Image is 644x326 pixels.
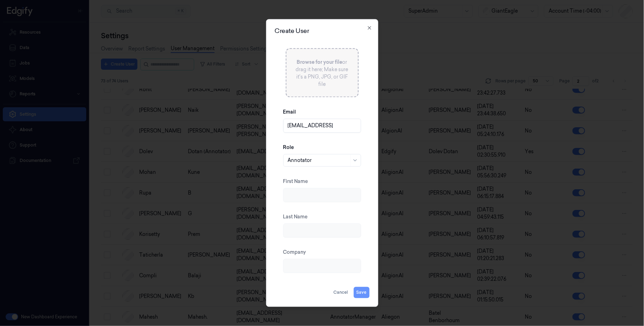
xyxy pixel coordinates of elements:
[283,178,308,185] label: First Name
[283,213,308,220] label: Last Name
[354,287,370,298] button: Save
[283,249,306,256] label: Company
[283,144,294,151] label: Role
[331,287,351,298] button: Cancel
[295,59,350,88] p: or drag it here; Make sure it's a PNG, JPG, or GIF file
[283,109,296,116] label: Email
[297,59,343,66] span: Browse for your file
[275,28,370,34] h2: Create User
